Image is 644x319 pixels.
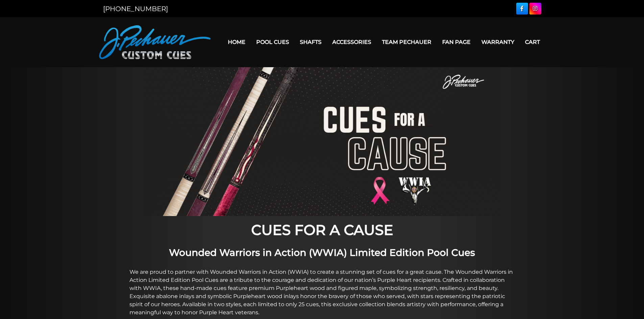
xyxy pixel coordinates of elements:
a: Cart [520,33,545,51]
a: Fan Page [437,33,476,51]
a: Pool Cues [251,33,294,51]
img: Pechauer Custom Cues [99,25,211,59]
a: Home [222,33,251,51]
a: [PHONE_NUMBER] [103,5,168,13]
strong: Wounded Warriors in Action (WWIA) Limited Edition Pool Cues [169,247,475,258]
a: Shafts [294,33,327,51]
p: We are proud to partner with Wounded Warriors in Action (WWIA) to create a stunning set of cues f... [129,268,515,317]
strong: CUES FOR A CAUSE [251,221,393,239]
a: Warranty [476,33,520,51]
a: Accessories [327,33,377,51]
a: Team Pechauer [377,33,437,51]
